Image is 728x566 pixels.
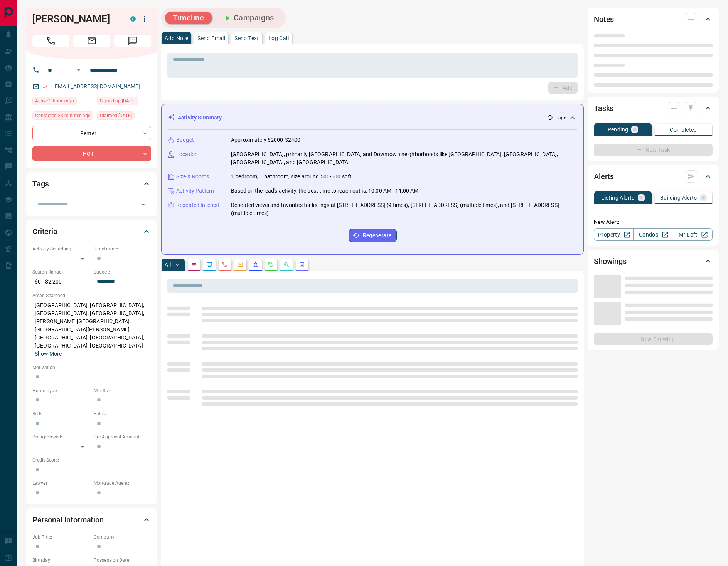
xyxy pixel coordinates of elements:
a: Condos [633,228,673,241]
p: Budget: [94,269,151,275]
p: 1 bedroom, 1 bathroom, size around 500-600 sqft [231,173,352,181]
div: HOT [32,146,151,161]
button: Regenerate [349,229,397,242]
svg: Agent Actions [299,262,305,268]
svg: Calls [222,262,228,268]
button: Campaigns [215,12,282,24]
p: Budget [176,136,194,144]
div: Notes [594,10,713,29]
p: Areas Searched: [32,292,151,299]
p: Listing Alerts [601,195,635,200]
svg: Opportunities [283,262,290,268]
span: Call [32,35,69,47]
p: Lawyer: [32,480,90,487]
div: Fri Sep 12 2025 [32,97,93,107]
svg: Notes [191,262,197,268]
p: $0 - $2,200 [32,275,90,288]
p: Beds: [32,410,90,417]
h2: Showings [594,255,627,267]
p: All [165,262,171,267]
h2: Personal Information [32,514,104,526]
p: Send Email [197,35,225,41]
svg: Requests [268,262,274,268]
p: Search Range: [32,269,90,275]
p: Send Text [234,35,259,41]
button: Show More [35,350,62,358]
p: Baths: [94,410,151,417]
div: Showings [594,252,713,270]
p: Motivation: [32,364,151,371]
div: Mon Feb 12 2018 [97,111,151,122]
p: Pre-Approval Amount: [94,433,151,440]
p: Add Note [165,35,188,41]
div: Mon Dec 19 2016 [97,97,151,107]
p: Actively Searching: [32,245,90,252]
div: Renter [32,126,151,140]
span: Contacted 23 minutes ago [35,112,91,119]
p: Based on the lead's activity, the best time to reach out is: 10:00 AM - 11:00 AM [231,187,419,195]
p: Home Type: [32,387,90,394]
p: Min Size: [94,387,151,394]
span: Email [73,35,110,47]
a: Property [594,228,634,241]
p: Pending [608,127,629,132]
p: Completed [670,127,697,133]
h1: [PERSON_NAME] [32,13,119,25]
p: Mortgage Agent: [94,480,151,487]
svg: Lead Browsing Activity [206,262,212,268]
div: Criteria [32,222,151,241]
div: condos.ca [130,16,136,22]
span: Signed up [DATE] [100,97,135,105]
p: Activity Pattern [176,187,214,195]
div: Tasks [594,99,713,118]
p: Building Alerts [660,195,697,200]
p: Log Call [268,35,289,41]
h2: Criteria [32,225,57,238]
div: Personal Information [32,511,151,529]
p: Company: [94,534,151,541]
span: Active 3 hours ago [35,97,74,105]
span: Message [114,35,151,47]
a: [EMAIL_ADDRESS][DOMAIN_NAME] [53,83,140,89]
h2: Tags [32,178,49,190]
svg: Emails [237,262,243,268]
div: Alerts [594,167,713,186]
h2: Tasks [594,102,613,114]
p: [GEOGRAPHIC_DATA], [GEOGRAPHIC_DATA], [GEOGRAPHIC_DATA], [GEOGRAPHIC_DATA], [PERSON_NAME][GEOGRAP... [32,299,151,360]
div: Tags [32,175,151,193]
svg: Email Verified [42,84,48,89]
p: New Alert: [594,218,713,226]
p: Location [176,150,198,158]
button: Open [74,66,83,75]
p: Repeated views and favorites for listings at [STREET_ADDRESS] (9 times), [STREET_ADDRESS] (multip... [231,201,577,217]
button: Timeline [165,12,212,24]
p: Birthday: [32,557,90,564]
svg: Listing Alerts [253,262,259,268]
p: Timeframe: [94,245,151,252]
p: Activity Summary [178,114,222,122]
h2: Notes [594,13,614,25]
p: Possession Date: [94,557,151,564]
span: Claimed [DATE] [100,112,132,119]
p: Credit Score: [32,457,151,464]
div: Fri Sep 12 2025 [32,111,93,122]
div: Activity Summary-- ago [168,111,577,125]
p: Pre-Approved: [32,433,90,440]
p: [GEOGRAPHIC_DATA], primarily [GEOGRAPHIC_DATA] and Downtown neighborhoods like [GEOGRAPHIC_DATA],... [231,150,577,166]
p: Approximately $2000-$2400 [231,136,300,144]
p: Repeated Interest [176,201,219,209]
p: -- ago [554,114,566,121]
p: Job Title: [32,534,90,541]
h2: Alerts [594,170,614,183]
p: Size & Rooms [176,173,209,181]
button: Open [138,199,148,210]
a: Mr.Loft [673,228,713,241]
